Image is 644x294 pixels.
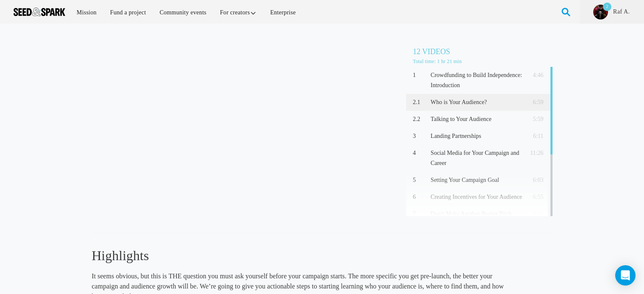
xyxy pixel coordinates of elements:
p: 6:03 [526,175,543,185]
p: Total time: 1 hr 21 min [413,58,553,65]
p: 11:26 [526,148,543,158]
a: Mission [71,3,102,22]
div: Open Intercom Messenger [615,265,636,286]
p: 4:44 [526,209,543,219]
p: Crowdfunding to Build Independence: Introduction [431,70,522,91]
p: Landing Partnerships [431,131,522,141]
p: 4 [413,148,427,158]
a: Raf A. [613,8,630,16]
img: Seed amp; Spark [14,8,65,16]
p: 7 [413,209,427,219]
p: 6:11 [526,131,543,141]
p: Setting Your Campaign Goal [431,175,522,185]
h3: Highlights [92,247,506,264]
p: Talking to Your Audience [431,114,522,124]
p: 4:46 [526,70,543,80]
p: Don’t Make Another Boring Pitch Video. [431,209,522,229]
p: 2.2 [413,114,427,124]
p: Who is Your Audience? [431,97,522,107]
img: cd178d9d8c3d6327.jpg [593,5,608,19]
a: Community events [154,3,213,22]
p: Social Media for Your Campaign and Career [431,148,522,168]
p: 6 [413,192,427,202]
a: For creators [214,3,263,22]
a: Fund a project [104,3,152,22]
p: 3 [413,131,427,141]
p: 2 [603,3,611,11]
p: 6:55 [526,192,543,202]
p: 6:59 [526,97,543,107]
a: Enterprise [264,3,301,22]
p: Creating Incentives for Your Audience [431,192,522,202]
p: 5:59 [526,114,543,124]
p: 1 [413,70,427,80]
h5: 12 Videos [413,46,553,58]
p: 2.1 [413,97,427,107]
p: 5 [413,175,427,185]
